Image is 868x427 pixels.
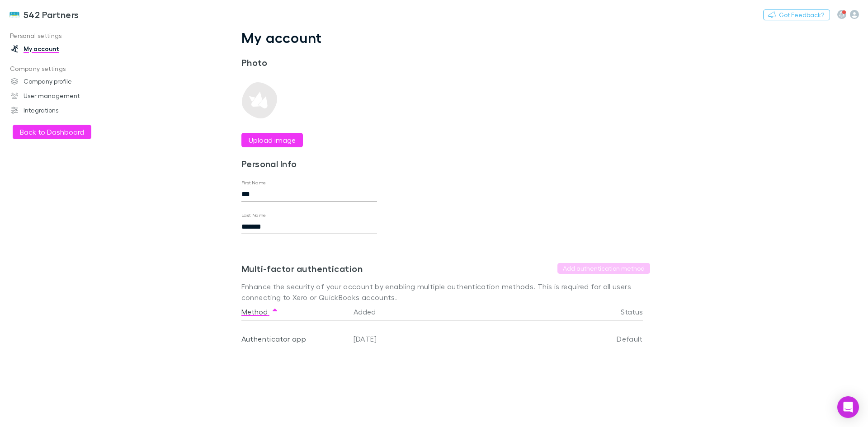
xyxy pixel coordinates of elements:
[241,212,266,219] label: Last Name
[249,135,296,145] label: Upload image
[241,303,278,321] button: Method
[557,263,650,274] button: Add authentication method
[2,74,122,89] a: Company profile
[241,57,377,68] h3: Photo
[241,179,266,186] label: First Name
[241,29,650,46] h1: My account
[2,30,122,42] p: Personal settings
[621,303,654,321] button: Status
[13,125,91,139] button: Back to Dashboard
[354,303,387,321] button: Added
[241,281,650,303] p: Enhance the security of your account by enabling multiple authentication methods. This is require...
[241,158,377,169] h3: Personal Info
[4,4,85,25] a: 542 Partners
[241,82,278,118] img: Preview
[561,321,643,357] div: Default
[9,9,20,20] img: 542 Partners's Logo
[2,63,122,75] p: Company settings
[2,103,122,117] a: Integrations
[241,321,346,357] div: Authenticator app
[241,133,303,147] button: Upload image
[763,9,830,20] button: Got Feedback?
[837,396,859,418] div: Open Intercom Messenger
[350,321,561,357] div: [DATE]
[24,9,79,20] h3: 542 Partners
[241,263,363,274] h3: Multi-factor authentication
[2,42,122,56] a: My account
[2,89,122,103] a: User management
